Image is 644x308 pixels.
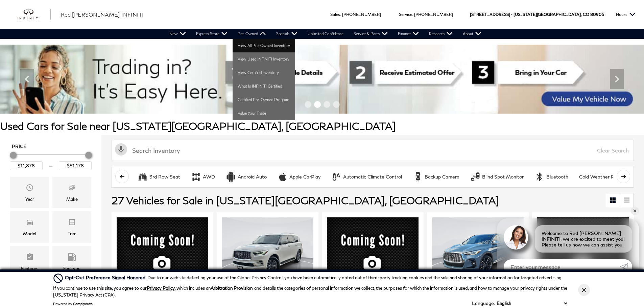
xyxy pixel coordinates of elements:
[66,195,78,203] div: Make
[610,69,624,89] div: Next
[409,170,463,184] button: Backup CameraBackup Camera
[112,140,634,161] input: Search Inventory
[470,12,604,17] a: [STREET_ADDRESS] • [US_STATE][GEOGRAPHIC_DATA], CO 80905
[328,170,406,184] button: Automatic Climate ControlAutomatic Climate Control
[393,29,424,39] a: Finance
[134,170,184,184] button: 3rd Row Seat3rd Row Seat
[414,12,453,17] a: [PHONE_NUMBER]
[342,12,381,17] a: [PHONE_NUMBER]
[21,265,38,272] div: Features
[65,274,563,281] div: Due to our website detecting your use of the Global Privacy Control, you have been automatically ...
[68,251,76,265] span: Fueltype
[504,259,620,274] input: Enter your message
[534,172,545,182] div: Bluetooth
[117,217,208,288] img: 2014 INFINITI Q50 Premium
[20,69,34,89] div: Previous
[546,174,568,180] div: Bluetooth
[504,225,528,250] img: Agent profile photo
[138,172,148,182] div: 3rd Row Seat
[191,29,233,39] a: Express Store
[112,194,499,206] span: 27 Vehicles for Sale in [US_STATE][GEOGRAPHIC_DATA], [GEOGRAPHIC_DATA]
[222,170,270,184] button: Android AutoAndroid Auto
[53,302,93,306] div: Powered by
[425,174,459,180] div: Backup Camera
[10,152,17,159] div: Minimum Price
[467,170,527,184] button: Blind Spot MonitorBlind Spot Monitor
[12,143,90,149] h5: Price
[537,217,629,288] img: 2024 INFINITI QX50 SPORT
[68,216,76,230] span: Trim
[65,275,147,280] span: Opt-Out Preference Signal Honored .
[424,29,458,39] a: Research
[617,170,630,183] button: scroll right
[579,174,630,180] div: Cold Weather Package
[222,217,313,286] img: 2022 INFINITI QX80 LUXE
[164,29,486,39] nav: Main Navigation
[191,172,201,182] div: AWD
[278,172,288,182] div: Apple CarPlay
[59,161,92,170] input: Maximum
[226,172,236,182] div: Android Auto
[10,246,49,277] div: FeaturesFeatures
[203,174,215,180] div: AWD
[271,29,303,39] a: Specials
[578,284,590,296] button: Close Button
[495,300,569,307] select: Language Select
[149,174,180,180] div: 3rd Row Seat
[10,149,92,170] div: Price
[343,174,402,180] div: Automatic Climate Control
[17,9,51,20] a: infiniti
[314,101,321,108] span: Go to slide 2
[575,170,634,184] button: Cold Weather Package
[458,29,486,39] a: About
[10,161,43,170] input: Minimum
[68,230,76,237] div: Trim
[10,211,49,242] div: ModelModel
[26,251,34,265] span: Features
[233,39,295,52] a: View All Pre-Owned Inventory
[233,93,295,106] a: Certified Pre-Owned Program
[26,182,34,195] span: Year
[61,10,144,19] a: Red [PERSON_NAME] INFINITI
[233,66,295,79] a: View Certified Inventory
[61,11,144,18] span: Red [PERSON_NAME] INFINITI
[164,29,191,39] a: New
[233,29,271,39] a: Pre-Owned
[305,101,311,108] span: Go to slide 1
[274,170,324,184] button: Apple CarPlayApple CarPlay
[63,265,80,272] div: Fueltype
[531,170,572,184] button: BluetoothBluetooth
[303,29,349,39] a: Unlimited Confidence
[233,52,295,66] a: View Used INFINITI Inventory
[53,285,567,298] p: If you continue to use this site, you agree to our , which includes an , and details the categori...
[115,170,129,183] button: scroll left
[17,9,51,20] img: INFINITI
[10,177,49,208] div: YearYear
[324,101,330,108] span: Go to slide 3
[340,12,341,17] span: :
[52,177,91,208] div: MakeMake
[620,259,632,274] a: Submit
[233,106,295,120] a: Value Your Trade
[25,195,34,203] div: Year
[399,12,412,17] span: Service
[23,230,36,237] div: Model
[327,217,419,288] img: 2022 INFINITI QX60 LUXE
[147,285,175,291] a: Privacy Policy
[331,172,341,182] div: Automatic Climate Control
[233,79,295,93] a: What Is INFINITI Certified
[412,12,413,17] span: :
[26,216,34,230] span: Model
[238,174,267,180] div: Android Auto
[73,302,93,306] a: ComplyAuto
[52,211,91,242] div: TrimTrim
[187,170,219,184] button: AWDAWD
[330,12,340,17] span: Sales
[68,182,76,195] span: Make
[211,285,253,291] strong: Arbitration Provision
[289,174,320,180] div: Apple CarPlay
[472,301,495,306] div: Language:
[413,172,423,182] div: Backup Camera
[470,172,480,182] div: Blind Spot Monitor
